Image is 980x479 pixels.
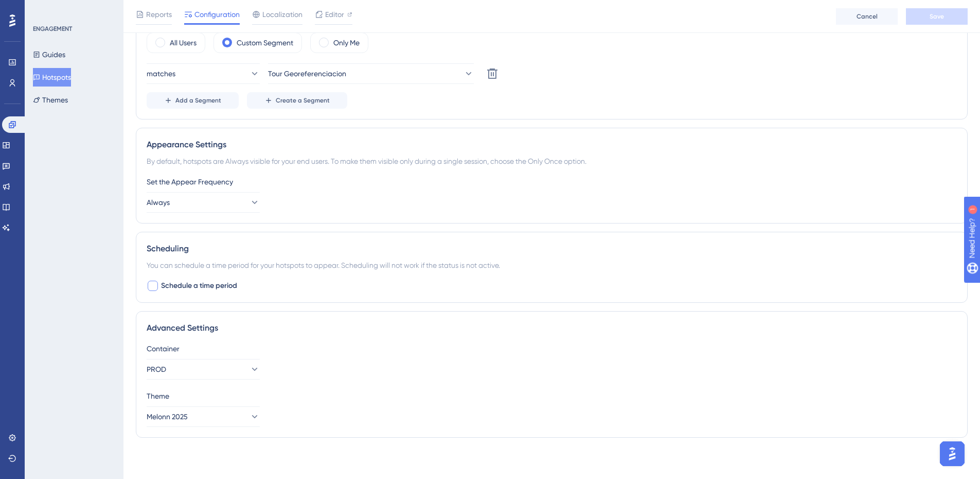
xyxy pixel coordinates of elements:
[333,37,360,49] label: Only Me
[147,192,260,213] button: Always
[930,12,944,21] span: Save
[325,8,344,21] span: Editor
[170,37,197,49] label: All Users
[147,176,957,188] div: Set the Appear Frequency
[147,410,188,423] span: Melonn 2025
[268,63,474,84] button: Tour Georeferenciacion
[147,363,166,375] span: PROD
[147,359,260,380] button: PROD
[237,37,293,49] label: Custom Segment
[175,96,221,105] span: Add a Segment
[147,390,957,402] div: Theme
[147,243,957,255] div: Scheduling
[33,91,68,109] button: Themes
[147,63,260,84] button: matches
[147,92,239,109] button: Add a Segment
[268,67,346,80] span: Tour Georeferenciacion
[147,155,957,167] div: By default, hotspots are Always visible for your end users. To make them visible only during a si...
[147,67,175,80] span: matches
[147,259,957,271] div: You can schedule a time period for your hotspots to appear. Scheduling will not work if the statu...
[147,406,260,427] button: Melonn 2025
[147,139,957,151] div: Appearance Settings
[33,25,72,33] div: ENGAGEMENT
[33,68,71,87] button: Hotspots
[161,280,237,292] span: Schedule a time period
[247,92,347,109] button: Create a Segment
[857,12,878,21] span: Cancel
[33,45,65,64] button: Guides
[147,322,957,334] div: Advanced Settings
[262,8,302,21] span: Localization
[72,5,75,13] div: 1
[937,438,968,469] iframe: UserGuiding AI Assistant Launcher
[147,196,170,209] span: Always
[147,343,957,355] div: Container
[194,8,240,21] span: Configuration
[836,8,898,25] button: Cancel
[276,96,330,105] span: Create a Segment
[906,8,968,25] button: Save
[24,3,64,15] span: Need Help?
[146,8,172,21] span: Reports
